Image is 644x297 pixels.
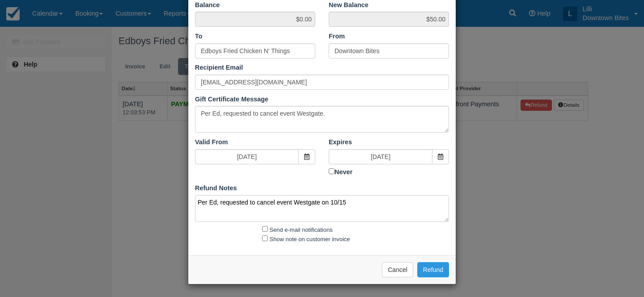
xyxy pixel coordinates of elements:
input: Email [195,75,449,90]
label: Expires [329,138,352,147]
label: Recipient Email [195,63,243,72]
input: Name [329,43,449,59]
button: Refund [417,262,449,277]
label: From [329,32,345,41]
label: Balance [195,0,220,10]
label: Send e-mail notifications [270,226,333,233]
label: Show note on customer invoice [270,236,350,243]
input: Never [329,168,335,174]
span: $50.00 [329,12,449,27]
button: Cancel [382,262,413,277]
label: New Balance [329,0,369,10]
label: Refund Notes [195,184,237,193]
input: Name [195,43,315,59]
span: $0.00 [195,12,315,27]
label: To [195,32,203,41]
label: Never [329,167,449,177]
label: Valid From [195,138,228,147]
label: Gift Certificate Message [195,95,268,104]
